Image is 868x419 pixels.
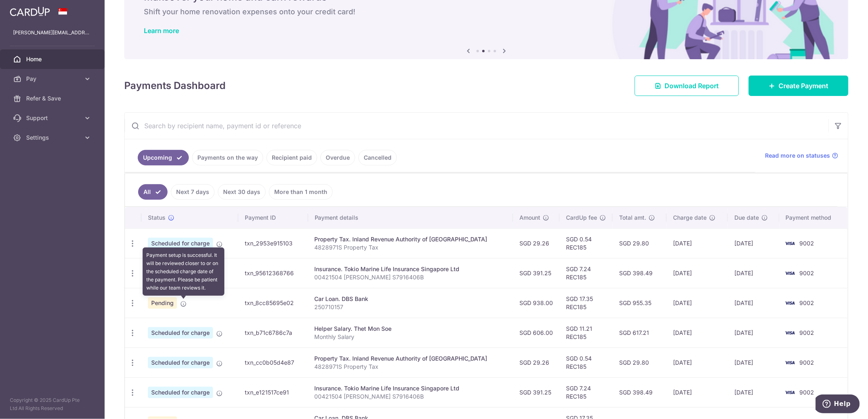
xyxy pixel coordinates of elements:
img: Bank Card [782,268,798,278]
td: SGD 606.00 [513,318,559,348]
span: Scheduled for charge [148,327,213,339]
td: SGD 29.26 [513,348,559,377]
td: SGD 955.35 [613,288,667,318]
span: Download Report [664,81,719,91]
input: Search by recipient name, payment id or reference [125,113,828,139]
td: SGD 938.00 [513,288,559,318]
span: 9002 [800,329,814,336]
p: 4828971S Property Tax [315,243,506,252]
span: 9002 [800,299,814,306]
span: Pending [148,297,177,309]
th: Payment details [308,207,513,228]
span: Amount [519,214,540,222]
td: SGD 29.80 [613,348,667,377]
p: [PERSON_NAME][EMAIL_ADDRESS][DOMAIN_NAME] [13,29,92,37]
span: Refer & Save [26,94,80,103]
span: 9002 [800,359,814,366]
div: Car Loan. DBS Bank [315,295,506,303]
a: All [138,184,168,200]
td: SGD 29.26 [513,228,559,258]
a: Cancelled [358,150,397,165]
img: Bank Card [782,238,798,248]
span: 9002 [800,270,814,276]
td: SGD 7.24 REC185 [559,377,613,407]
td: [DATE] [728,258,779,288]
span: Settings [26,134,80,142]
td: [DATE] [667,228,728,258]
a: Next 7 days [171,184,215,200]
td: txn_b71c6786c7a [238,318,308,348]
p: 00421504 [PERSON_NAME] S7916406B [315,392,506,401]
span: Home [26,55,80,63]
td: SGD 398.49 [613,258,667,288]
span: Status [148,214,166,222]
a: Create Payment [749,76,848,96]
span: Read more on statuses [765,152,830,160]
td: SGD 391.25 [513,258,559,288]
img: Bank Card [782,328,798,338]
td: [DATE] [667,318,728,348]
div: Payment setup is successful. It will be reviewed closer to or on the scheduled charge date of the... [143,247,224,296]
td: txn_cc0b05d4e87 [238,348,308,377]
a: Overdue [320,150,355,165]
div: Insurance. Tokio Marine Life Insurance Singapore Ltd [315,384,506,392]
span: Scheduled for charge [148,357,213,368]
span: Due date [734,214,759,222]
img: Bank Card [782,358,798,368]
td: [DATE] [667,288,728,318]
span: Total amt. [619,214,646,222]
td: SGD 391.25 [513,377,559,407]
div: Helper Salary. Thet Mon Soe [315,325,506,333]
td: SGD 617.21 [613,318,667,348]
td: [DATE] [728,318,779,348]
td: [DATE] [667,377,728,407]
div: Property Tax. Inland Revenue Authority of [GEOGRAPHIC_DATA] [315,354,506,363]
h4: Payments Dashboard [124,78,226,93]
div: Insurance. Tokio Marine Life Insurance Singapore Ltd [315,265,506,273]
td: [DATE] [667,258,728,288]
p: 00421504 [PERSON_NAME] S7916406B [315,273,506,281]
a: Download Report [635,76,739,96]
span: Charge date [673,214,707,222]
th: Payment method [779,207,848,228]
div: Property Tax. Inland Revenue Authority of [GEOGRAPHIC_DATA] [315,235,506,243]
a: Learn more [144,27,179,35]
a: Next 30 days [218,184,266,200]
span: 9002 [800,389,814,396]
p: 250710157 [315,303,506,311]
p: Monthly Salary [315,333,506,341]
a: More than 1 month [269,184,333,200]
td: txn_8cc85695e02 [238,288,308,318]
td: [DATE] [728,377,779,407]
td: SGD 0.54 REC185 [559,348,613,377]
td: SGD 29.80 [613,228,667,258]
a: Recipient paid [266,150,317,165]
span: Pay [26,75,80,83]
td: [DATE] [728,228,779,258]
a: Read more on statuses [765,152,838,160]
td: txn_2953e915103 [238,228,308,258]
td: SGD 398.49 [613,377,667,407]
td: [DATE] [667,348,728,377]
span: Scheduled for charge [148,387,213,398]
span: CardUp fee [566,214,597,222]
td: SGD 0.54 REC185 [559,228,613,258]
h6: Shift your home renovation expenses onto your credit card! [144,7,829,17]
p: 4828971S Property Tax [315,363,506,371]
td: SGD 7.24 REC185 [559,258,613,288]
th: Payment ID [238,207,308,228]
iframe: Opens a widget where you can find more information [816,394,860,415]
span: Scheduled for charge [148,238,213,249]
img: Bank Card [782,298,798,308]
td: SGD 11.21 REC185 [559,318,613,348]
span: Support [26,114,80,122]
td: txn_95612368766 [238,258,308,288]
td: [DATE] [728,348,779,377]
img: CardUp [10,7,50,16]
img: Bank Card [782,388,798,397]
td: txn_e121517ce91 [238,377,308,407]
td: [DATE] [728,288,779,318]
span: 9002 [800,240,814,247]
span: Create Payment [779,81,828,91]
